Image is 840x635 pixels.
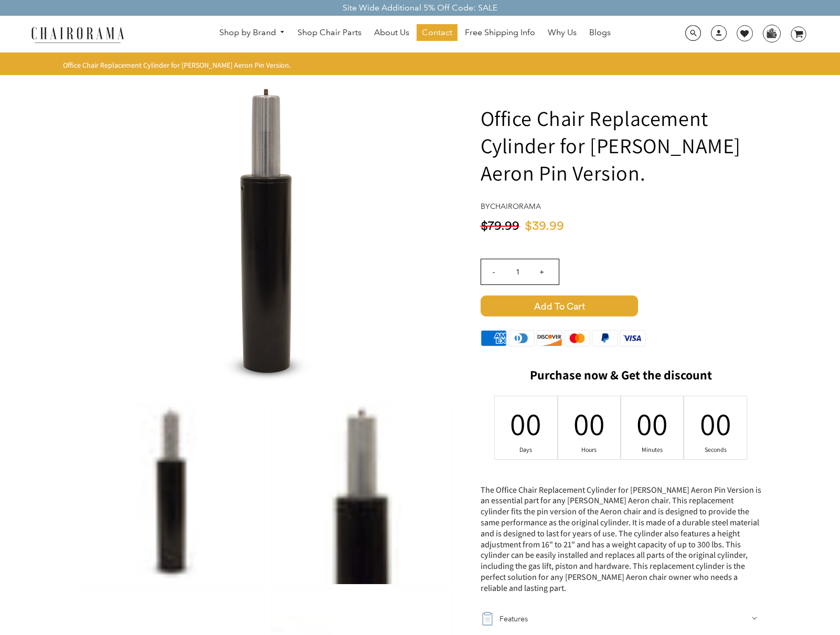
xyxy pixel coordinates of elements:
span: Free Shipping Info [465,27,535,38]
span: Blogs [589,27,611,38]
nav: breadcrumbs [63,60,295,70]
a: About Us [369,24,414,41]
a: Blogs [584,24,616,41]
div: 00 [709,403,722,444]
img: Office Chair Replacement Cylinder for Herman Miller Aeron Pin Version. - chairorama [109,78,424,393]
div: 00 [582,403,596,444]
h1: Office Chair Replacement Cylinder for [PERSON_NAME] Aeron Pin Version. [481,104,761,186]
div: Hours [582,446,596,454]
div: Minutes [645,446,659,454]
input: - [481,259,506,284]
input: + [529,259,555,284]
a: chairorama [490,202,541,211]
nav: DesktopNavigation [175,24,655,44]
a: Shop by Brand [214,25,291,41]
div: 00 [519,403,533,444]
div: The Office Chair Replacement Cylinder for [PERSON_NAME] Aeron Pin Version is an essential part fo... [481,485,761,594]
img: WhatsApp_Image_2024-07-12_at_16.23.01.webp [763,25,780,41]
h4: by [481,202,761,211]
img: Office Chair Replacement Cylinder for Herman Miller Aeron Pin Version. - chairorama [81,404,261,584]
span: About Us [374,27,409,38]
img: chairorama [25,25,130,44]
button: Add to Cart [481,295,761,316]
span: Office Chair Replacement Cylinder for [PERSON_NAME] Aeron Pin Version. [63,60,291,70]
h2: Features [499,611,528,626]
a: Free Shipping Info [460,24,540,41]
img: Office Chair Replacement Cylinder for Herman Miller Aeron Pin Version. - chairorama [272,404,452,584]
div: Seconds [709,446,722,454]
a: Contact [417,24,458,41]
div: 00 [645,403,659,444]
a: Why Us [543,24,582,41]
div: Days [519,446,533,454]
h2: Purchase now & Get the discount [481,367,761,388]
a: Shop Chair Parts [292,24,367,41]
span: Add to Cart [481,295,638,316]
summary: Features [481,604,761,633]
span: $79.99 [481,220,519,232]
span: $39.99 [525,220,564,232]
span: Shop Chair Parts [297,27,361,38]
span: Contact [422,27,452,38]
span: Why Us [548,27,577,38]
